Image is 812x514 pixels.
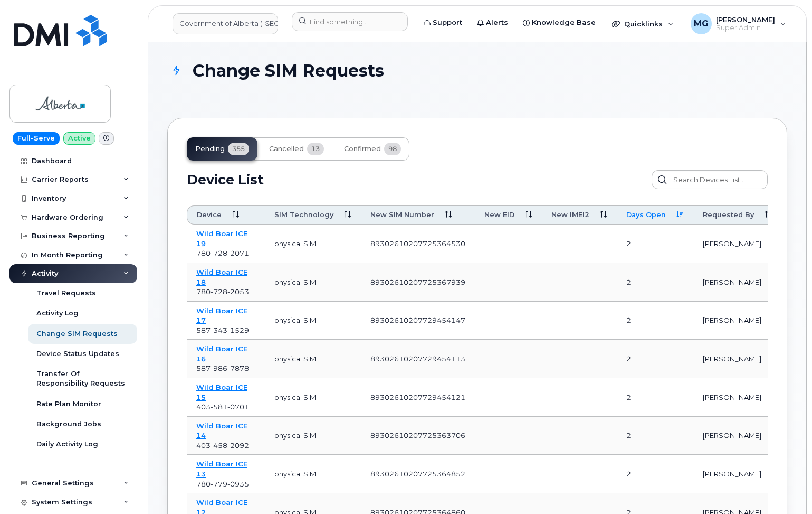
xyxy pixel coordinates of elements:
[265,225,361,263] td: physical SIM
[703,210,754,220] span: Requested By
[484,210,514,220] span: New EID
[196,364,249,372] span: 587
[344,145,381,153] span: confirmed
[617,417,693,455] td: 2
[693,263,781,302] td: [PERSON_NAME]
[361,378,475,417] td: 89302610207729454121
[193,61,384,80] span: Change SIM Requests
[384,143,401,155] span: 98
[211,403,227,411] span: 581
[211,441,227,450] span: 458
[617,340,693,378] td: 2
[211,249,227,257] span: 728
[187,172,264,188] h2: Device List
[693,340,781,378] td: [PERSON_NAME]
[617,302,693,340] td: 2
[196,326,249,334] span: 587
[617,378,693,417] td: 2
[211,480,227,488] span: 779
[227,441,249,450] span: 2092
[617,225,693,263] td: 2
[361,263,475,302] td: 89302610207725367939
[227,364,249,372] span: 7878
[211,364,227,372] span: 986
[227,287,249,296] span: 2053
[693,225,781,263] td: [PERSON_NAME]
[361,302,475,340] td: 89302610207729454147
[652,170,768,189] input: Search Devices List...
[227,480,249,488] span: 0935
[361,417,475,455] td: 89302610207725363706
[265,340,361,378] td: physical SIM
[196,422,247,440] a: Wild Boar ICE 14
[693,455,781,493] td: [PERSON_NAME]
[196,268,247,286] a: Wild Boar ICE 18
[361,455,475,493] td: 89302610207725364852
[227,326,249,334] span: 1529
[274,210,333,220] span: SIM Technology
[196,229,247,248] a: Wild Boar ICE 19
[196,383,247,401] a: Wild Boar ICE 15
[361,225,475,263] td: 89302610207725364530
[265,378,361,417] td: physical SIM
[196,403,249,411] span: 403
[265,455,361,493] td: physical SIM
[693,302,781,340] td: [PERSON_NAME]
[197,210,222,220] span: Device
[196,344,247,363] a: Wild Boar ICE 16
[227,403,249,411] span: 0701
[265,417,361,455] td: physical SIM
[617,455,693,493] td: 2
[693,378,781,417] td: [PERSON_NAME]
[265,302,361,340] td: physical SIM
[211,287,227,296] span: 728
[693,417,781,455] td: [PERSON_NAME]
[227,249,249,257] span: 2071
[269,145,304,153] span: cancelled
[265,263,361,302] td: physical SIM
[196,460,247,478] a: Wild Boar ICE 13
[370,210,434,220] span: New SIM Number
[361,340,475,378] td: 89302610207729454113
[551,210,589,220] span: New IMEI2
[211,326,227,334] span: 343
[196,287,249,296] span: 780
[617,263,693,302] td: 2
[196,441,249,450] span: 403
[626,210,666,220] span: Days Open
[196,306,247,325] a: Wild Boar ICE 17
[196,249,249,257] span: 780
[307,143,324,155] span: 13
[196,480,249,488] span: 780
